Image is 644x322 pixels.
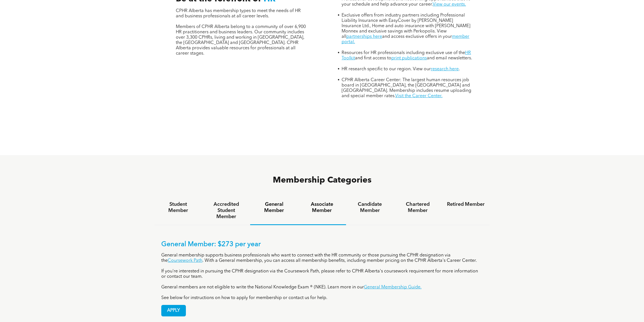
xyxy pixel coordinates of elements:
a: Visit the Career Center. [395,94,442,98]
p: General Member: $273 per year [161,241,483,249]
p: If you're interested in pursuing the CPHR designation via the Coursework Path, please refer to CP... [161,269,483,279]
a: print publications [391,56,427,60]
p: General members are not eligible to write the National Knowledge Exam ® (NKE). Learn more in our [161,285,483,290]
span: Resources for HR professionals including exclusive use of the [342,51,465,55]
span: Members of CPHR Alberta belong to a community of over 6,900 HR practitioners and business leaders... [176,25,306,56]
span: APPLY [162,305,186,316]
a: partnerships here [346,34,382,39]
span: and email newsletters. [427,56,472,60]
h4: Chartered Member [399,201,437,214]
span: Exclusive offers from industry partners including Professional Liability Insurance with EasyCover... [342,13,470,39]
h4: Associate Member [303,201,341,214]
span: CPHR Alberta Career Center: The largest human resources job board in [GEOGRAPHIC_DATA], the [GEOG... [342,78,471,98]
p: General membership supports business professionals who want to connect with the HR community or t... [161,253,483,263]
h4: Accredited Student Member [207,201,245,220]
h4: General Member [255,201,293,214]
span: . [459,67,460,71]
a: View our events. [433,2,466,7]
span: HR research specific to our region. View our [342,67,431,71]
span: Membership Categories [273,176,371,185]
a: APPLY [161,305,186,316]
h4: Retired Member [447,201,485,207]
p: See below for instructions on how to apply for membership or contact us for help. [161,295,483,301]
span: and access exclusive offers in your [382,34,452,39]
span: and first access to [355,56,391,60]
a: research here [431,67,459,71]
h4: Student Member [159,201,197,214]
a: General Membership Guide. [364,285,422,290]
a: Coursework Path [168,258,202,263]
span: CPHR Alberta has membership types to meet the needs of HR and business professionals at all caree... [176,9,301,18]
h4: Candidate Member [351,201,389,214]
